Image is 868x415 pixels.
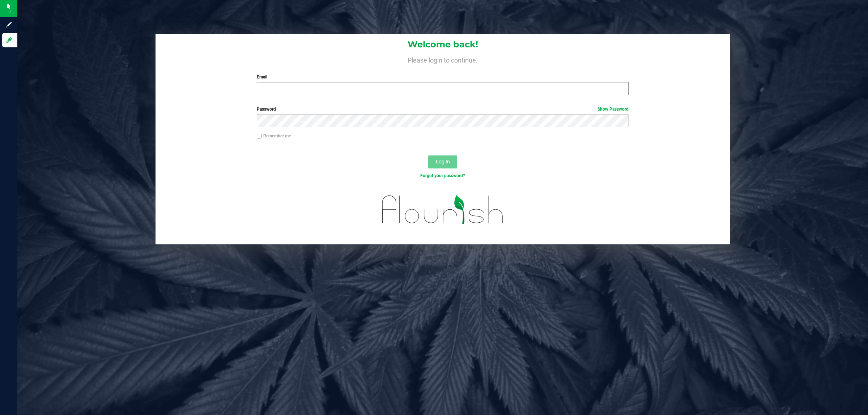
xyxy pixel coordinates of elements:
label: Email [257,74,629,80]
h1: Welcome back! [156,40,730,49]
button: Log In [428,155,457,168]
label: Remember me [257,133,291,139]
inline-svg: Sign up [5,21,13,28]
img: flourish_logo.svg [371,187,515,233]
a: Show Password [597,107,629,112]
inline-svg: Log in [5,37,13,44]
span: Log In [436,159,450,164]
h4: Please login to continue. [156,55,730,64]
a: Forgot your password? [420,173,465,178]
input: Remember me [257,134,262,139]
span: Password [257,107,276,112]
